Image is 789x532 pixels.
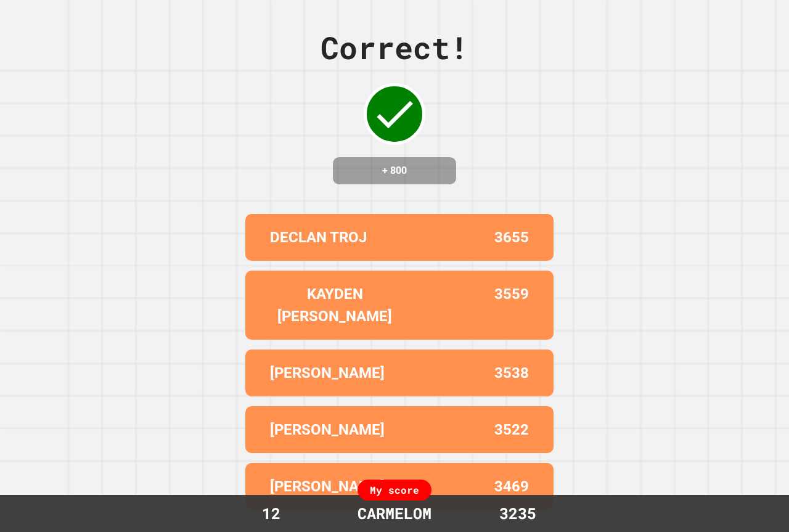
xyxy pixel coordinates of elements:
[270,283,399,327] p: KAYDEN [PERSON_NAME]
[494,475,529,497] p: 3469
[270,226,367,248] p: DECLAN TROJ
[358,480,431,501] div: My score
[345,163,444,178] h4: + 800
[472,502,564,525] div: 3235
[494,419,529,441] p: 3522
[270,362,385,384] p: [PERSON_NAME]
[270,475,385,497] p: [PERSON_NAME]
[494,283,529,327] p: 3559
[494,362,529,384] p: 3538
[270,419,385,441] p: [PERSON_NAME]
[321,25,468,71] div: Correct!
[225,502,317,525] div: 12
[345,502,444,525] div: CARMELOM
[494,226,529,248] p: 3655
